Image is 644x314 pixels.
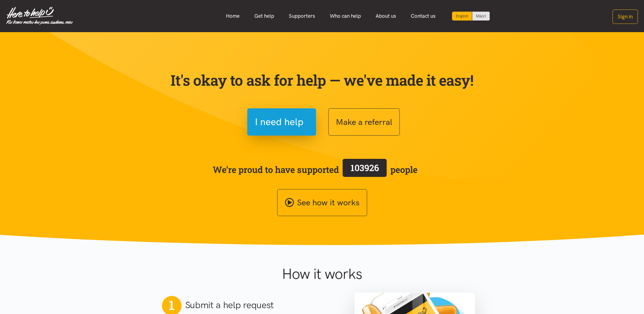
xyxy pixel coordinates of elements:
a: About us [368,9,403,23]
img: Home [6,7,73,25]
span: 103926 [351,162,379,174]
a: Contact us [403,9,443,23]
a: 103926 [339,158,390,181]
a: Who can help [322,9,368,23]
span: I need help [255,114,304,130]
span: We’re proud to have supported people [213,158,418,181]
a: Home [219,9,247,23]
a: Switch to Te Reo Māori [472,12,490,21]
button: Sign in [613,9,638,24]
span: 1 [169,297,174,313]
a: Supporters [282,9,322,23]
div: Current language [452,12,472,21]
button: I need help [247,108,316,136]
h1: How it works [222,265,422,283]
p: It's okay to ask for help — we've made it easy! [169,71,475,89]
a: Get help [247,9,282,23]
button: Make a referral [328,108,400,136]
h2: Submit a help request [185,299,274,312]
a: See how it works [277,189,367,216]
div: Language toggle [452,12,490,21]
